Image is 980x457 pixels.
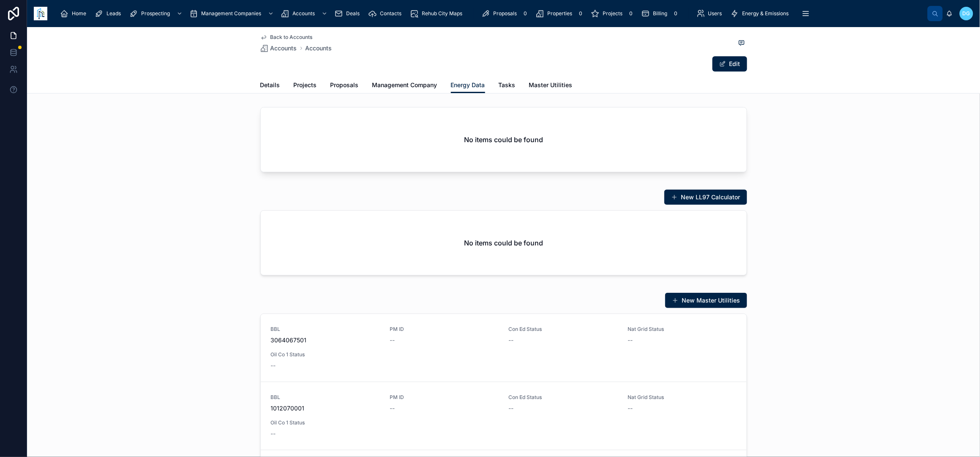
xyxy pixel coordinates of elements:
[520,8,530,19] div: 0
[588,6,639,21] a: Projects0
[306,44,332,52] a: Accounts
[499,81,516,89] span: Tasks
[547,10,572,17] span: Properties
[464,238,543,248] h2: No items could be found
[628,326,737,333] span: Nat Grid Status
[499,77,516,94] a: Tasks
[603,10,622,17] span: Projects
[743,10,789,17] span: Energy & Emissions
[271,336,380,344] span: 3064067501
[422,10,462,17] span: Rehub City Maps
[628,394,737,401] span: Nat Grid Status
[665,293,747,308] button: New Master Utilities
[260,81,280,89] span: Details
[694,6,728,21] a: Users
[407,6,468,21] a: Rehub City Maps
[271,326,380,333] span: BBL
[708,10,722,17] span: Users
[509,394,618,401] span: Con Ed Status
[261,314,747,382] a: BBL3064067501PM ID--Con Ed Status--Nat Grid Status--Oil Co 1 Status--
[372,77,437,94] a: Management Company
[260,44,297,52] a: Accounts
[639,6,683,21] a: Billing0
[57,6,92,21] a: Home
[271,361,276,370] span: --
[271,419,380,426] span: Oil Co 1 Status
[294,77,317,94] a: Projects
[509,404,514,413] span: --
[261,382,747,450] a: BBL1012070001PM ID--Con Ed Status--Nat Grid Status--Oil Co 1 Status--
[187,6,278,21] a: Management Companies
[509,336,514,344] span: --
[479,6,533,21] a: Proposals0
[451,81,485,89] span: Energy Data
[390,404,395,413] span: --
[464,135,543,145] h2: No items could be found
[628,336,633,344] span: --
[380,10,401,17] span: Contacts
[270,34,313,41] span: Back to Accounts
[106,10,121,17] span: Leads
[92,6,127,21] a: Leads
[271,394,380,401] span: BBL
[728,6,795,21] a: Energy & Emissions
[671,8,681,19] div: 0
[653,10,667,17] span: Billing
[330,77,359,94] a: Proposals
[330,81,359,89] span: Proposals
[390,326,499,333] span: PM ID
[271,351,380,358] span: Oil Co 1 Status
[390,394,499,401] span: PM ID
[390,336,395,344] span: --
[260,77,280,94] a: Details
[366,6,407,21] a: Contacts
[278,6,332,21] a: Accounts
[294,81,317,89] span: Projects
[712,56,747,72] button: Edit
[963,10,970,17] span: DG
[260,34,313,41] a: Back to Accounts
[626,8,636,19] div: 0
[72,10,86,17] span: Home
[576,8,586,19] div: 0
[346,10,360,17] span: Deals
[533,6,588,21] a: Properties0
[141,10,170,17] span: Prospecting
[292,10,315,17] span: Accounts
[271,404,380,413] span: 1012070001
[529,77,573,94] a: Master Utilities
[628,404,633,413] span: --
[529,81,573,89] span: Master Utilities
[201,10,261,17] span: Management Companies
[493,10,517,17] span: Proposals
[372,81,437,89] span: Management Company
[451,77,485,94] a: Energy Data
[271,429,276,438] span: --
[270,44,297,52] span: Accounts
[664,190,747,205] button: New LL97 Calculator
[34,7,47,20] img: App logo
[54,4,928,23] div: scrollable content
[127,6,187,21] a: Prospecting
[332,6,366,21] a: Deals
[509,326,618,333] span: Con Ed Status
